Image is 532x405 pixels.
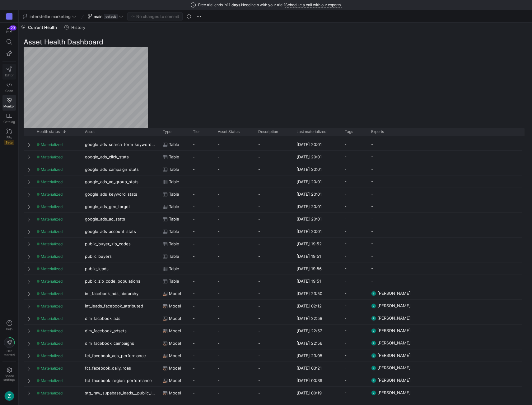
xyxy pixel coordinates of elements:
[169,275,179,287] span: Table
[293,287,341,299] div: [DATE] 23:50
[371,341,376,346] img: https://lh3.googleusercontent.com/a/ACg8ocJjr5HHNopetVmmgMoZNZ5zA1Z4KHaNvsq35B3bP7OyD3bE=s96-c
[293,325,341,337] div: [DATE] 22:57
[345,287,347,299] span: -
[81,138,159,150] div: google_ads_search_term_keyword_stats
[371,225,373,237] span: -
[293,312,341,324] div: [DATE] 22:59
[293,337,341,349] div: [DATE] 22:56
[254,275,293,287] div: -
[81,188,159,200] div: google_ads_keyword_stats
[293,163,341,175] div: [DATE] 20:01
[371,316,376,321] img: https://lh3.googleusercontent.com/a/ACg8ocJjr5HHNopetVmmgMoZNZ5zA1Z4KHaNvsq35B3bP7OyD3bE=s96-c
[193,151,195,163] span: -
[169,387,181,399] span: Model
[30,14,71,19] span: interstellar marketing
[218,300,220,312] span: -
[71,25,85,30] span: History
[81,250,159,262] div: public_buyers
[371,390,376,395] img: https://lh3.googleusercontent.com/a/ACg8ocJjr5HHNopetVmmgMoZNZ5zA1Z4KHaNvsq35B3bP7OyD3bE=s96-c
[218,139,220,151] span: -
[377,387,411,399] span: [PERSON_NAME]
[293,188,341,200] div: [DATE] 20:01
[169,213,179,225] span: Table
[218,163,220,175] span: -
[41,266,63,271] span: Materialized
[81,325,159,337] div: dim_facebook_adsets
[193,275,195,287] span: -
[293,362,341,374] div: [DATE] 03:21
[81,175,159,188] div: google_ads_ad_group_stats
[193,350,195,362] span: -
[81,374,159,386] div: fct_facebook_region_performance
[371,275,373,287] span: -
[41,279,63,284] span: Materialized
[41,353,63,358] span: Materialized
[345,362,347,374] span: -
[41,316,63,321] span: Materialized
[218,225,220,238] span: -
[193,375,195,387] span: -
[218,275,220,287] span: -
[254,362,293,374] div: -
[218,263,220,275] span: -
[41,341,63,346] span: Materialized
[169,337,181,349] span: Model
[371,328,376,333] img: https://lh3.googleusercontent.com/a/ACg8ocJjr5HHNopetVmmgMoZNZ5zA1Z4KHaNvsq35B3bP7OyD3bE=s96-c
[371,130,384,134] span: Experts
[81,362,159,374] div: fct_facebook_daily_roas
[3,374,15,381] span: Space settings
[293,138,341,150] div: [DATE] 20:01
[6,13,12,20] div: I
[193,250,195,262] span: -
[2,11,16,22] a: I
[2,126,16,147] a: PRsBeta
[193,201,195,213] span: -
[2,64,16,80] a: Editor
[104,14,118,19] span: default
[81,151,159,163] div: google_ads_click_stats
[81,312,159,324] div: dim_facebook_ads
[345,262,347,275] span: -
[296,130,326,134] span: Last materialized
[293,275,341,287] div: [DATE] 19:51
[254,250,293,262] div: -
[345,374,347,386] span: -
[94,14,103,19] span: main
[81,337,159,349] div: dim_facebook_campaigns
[193,163,195,175] span: -
[81,300,159,312] div: int_leads_facebook_attributed
[371,188,373,200] span: -
[218,188,220,200] span: -
[2,335,16,359] button: Getstarted
[254,262,293,275] div: -
[218,151,220,163] span: -
[254,312,293,324] div: -
[41,217,63,221] span: Materialized
[2,364,16,384] a: Spacesettings
[2,317,16,334] button: Help
[3,104,15,108] span: Monitor
[218,312,220,325] span: -
[371,250,373,262] span: -
[193,325,195,337] span: -
[169,176,179,188] span: Table
[24,37,525,47] h3: Asset Health Dashboard
[81,200,159,212] div: google_ads_geo_target
[169,225,179,238] span: Table
[377,325,411,337] span: [PERSON_NAME]
[193,213,195,225] span: -
[371,291,376,296] img: https://lh3.googleusercontent.com/a/ACg8ocJjr5HHNopetVmmgMoZNZ5zA1Z4KHaNvsq35B3bP7OyD3bE=s96-c
[41,366,63,371] span: Materialized
[293,213,341,225] div: [DATE] 20:01
[254,188,293,200] div: -
[2,25,16,36] button: 23
[254,138,293,150] div: -
[41,167,63,172] span: Materialized
[254,175,293,188] div: -
[371,200,373,212] span: -
[193,176,195,188] span: -
[193,139,195,151] span: -
[345,325,347,337] span: -
[2,80,16,95] a: Code
[218,250,220,262] span: -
